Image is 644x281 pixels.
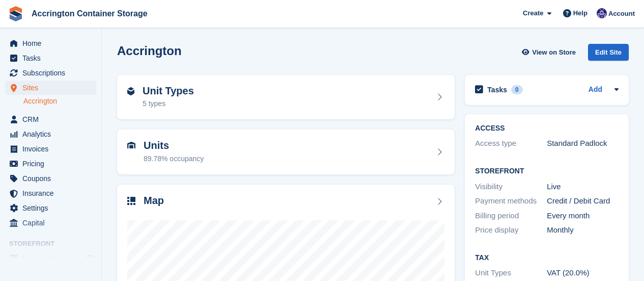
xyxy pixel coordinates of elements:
a: menu [5,66,96,80]
a: Accrington Container Storage [27,5,152,22]
span: Sites [22,81,83,95]
span: Storefront [9,239,101,249]
div: Every month [547,210,619,222]
span: Home [22,36,83,50]
div: Monthly [547,224,619,236]
span: View on Store [532,47,576,58]
img: stora-icon-8386f47178a22dfd0bd8f6a31ec36ba5ce8667c1dd55bd0f319d3a0aa187defe.svg [8,6,23,21]
a: menu [5,157,96,171]
span: Subscriptions [22,66,83,80]
span: Coupons [22,171,83,186]
span: Pricing [22,157,83,171]
a: menu [5,81,96,95]
span: Capital [22,216,83,230]
a: Unit Types 5 types [117,75,455,120]
h2: Accrington [117,44,182,58]
a: Edit Site [588,44,629,65]
div: Billing period [475,210,547,222]
div: 0 [511,85,523,94]
img: Jacob Connolly [597,8,607,18]
img: map-icn-33ee37083ee616e46c38cad1a60f524a97daa1e2b2c8c0bc3eb3415660979fc1.svg [127,197,135,205]
div: Standard Padlock [547,138,619,149]
span: Help [573,8,587,18]
div: Payment methods [475,195,547,207]
img: unit-icn-7be61d7bf1b0ce9d3e12c5938cc71ed9869f7b940bace4675aadf7bd6d80202e.svg [127,142,135,149]
h2: Map [144,195,164,207]
a: Add [589,84,602,96]
div: 5 types [143,98,194,109]
a: Units 89.78% occupancy [117,130,455,174]
a: menu [5,112,96,126]
h2: Tasks [487,85,507,94]
h2: ACCESS [475,124,619,133]
span: Tasks [22,51,83,65]
a: menu [5,127,96,141]
h2: Tax [475,254,619,262]
a: menu [5,36,96,50]
div: 89.78% occupancy [144,154,204,164]
span: Invoices [22,142,83,156]
div: Credit / Debit Card [547,195,619,207]
span: Analytics [22,127,83,141]
span: Account [608,9,635,19]
div: Edit Site [588,44,629,61]
img: unit-type-icn-2b2737a686de81e16bb02015468b77c625bbabd49415b5ef34ead5e3b44a266d.svg [127,87,134,95]
h2: Units [144,140,204,151]
span: Insurance [22,186,83,200]
span: CRM [22,112,83,126]
h2: Storefront [475,167,619,175]
div: Price display [475,224,547,236]
a: View on Store [520,44,580,61]
div: Live [547,181,619,193]
div: Visibility [475,181,547,193]
h2: Unit Types [143,85,194,97]
span: Create [523,8,543,18]
span: Booking Portal [22,251,83,266]
a: menu [5,142,96,156]
a: menu [5,171,96,186]
a: menu [5,251,96,266]
a: menu [5,186,96,200]
a: menu [5,216,96,230]
div: Access type [475,138,547,149]
div: VAT (20.0%) [547,267,619,279]
div: Unit Types [475,267,547,279]
a: menu [5,201,96,215]
span: Settings [22,201,83,215]
a: Accrington [23,96,96,106]
a: Preview store [84,252,96,265]
a: menu [5,51,96,65]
